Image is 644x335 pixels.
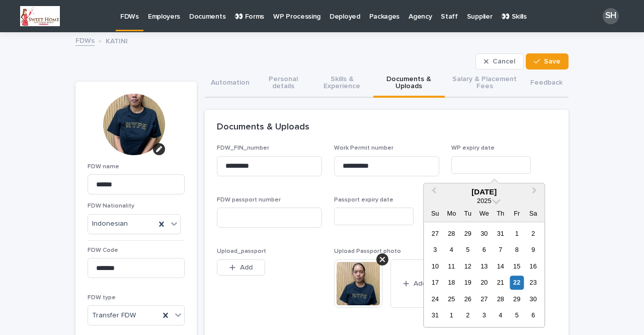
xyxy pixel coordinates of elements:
button: Documents & Uploads [373,70,445,98]
p: KATINI [106,35,128,46]
div: Choose Sunday, August 17th, 2025 [428,276,442,290]
div: Choose Saturday, August 2nd, 2025 [526,227,540,240]
span: Upload_passport [217,248,266,254]
div: Choose Saturday, August 16th, 2025 [526,259,540,273]
div: Choose Thursday, July 31st, 2025 [494,227,507,240]
div: Tu [461,207,474,220]
span: FDW_FIN_number [217,145,269,151]
span: Upload Passport photo [334,248,401,254]
div: Choose Thursday, August 7th, 2025 [494,243,507,257]
div: Choose Monday, August 25th, 2025 [445,292,458,306]
div: Choose Friday, August 8th, 2025 [510,243,524,257]
div: Choose Wednesday, September 3rd, 2025 [477,309,491,322]
div: Choose Wednesday, July 30th, 2025 [477,227,491,240]
button: Feedback [524,70,569,98]
div: Choose Monday, August 11th, 2025 [445,259,458,273]
div: Choose Thursday, August 21st, 2025 [494,276,507,290]
div: Choose Friday, August 1st, 2025 [510,227,524,240]
span: Work Permit number [334,145,393,151]
span: Save [544,58,560,65]
div: Choose Sunday, August 24th, 2025 [428,292,442,306]
div: Choose Tuesday, August 26th, 2025 [461,292,474,306]
span: FDW Nationality [88,203,134,209]
div: Choose Sunday, August 10th, 2025 [428,259,442,273]
div: [DATE] [424,187,544,196]
span: FDW type [88,295,116,301]
div: Choose Tuesday, August 19th, 2025 [461,276,474,290]
div: Choose Monday, August 18th, 2025 [445,276,458,290]
button: Add [390,259,439,308]
div: Su [428,207,442,220]
div: Choose Tuesday, August 12th, 2025 [461,259,474,273]
div: Choose Friday, September 5th, 2025 [510,309,524,322]
div: Choose Monday, September 1st, 2025 [445,309,458,322]
div: Choose Saturday, August 30th, 2025 [526,292,540,306]
span: FDW name [88,164,119,170]
span: FDW passport number [217,197,281,203]
span: Passport expiry date [334,197,393,203]
span: Cancel [493,58,515,65]
div: Choose Monday, August 4th, 2025 [445,243,458,257]
div: Choose Thursday, August 14th, 2025 [494,259,507,273]
div: Choose Tuesday, September 2nd, 2025 [461,309,474,322]
a: FDWs [75,34,95,46]
span: WP expiry date [451,145,495,151]
div: month 2025-08 [427,226,541,324]
button: Save [526,53,569,70]
button: Personal details [256,70,311,98]
button: Next Month [527,184,543,200]
div: Choose Sunday, July 27th, 2025 [428,227,442,240]
button: Automation [205,70,256,98]
div: Choose Thursday, September 4th, 2025 [494,309,507,322]
h2: Documents & Uploads [217,122,309,133]
span: 2025 [477,197,491,205]
button: Salary & Placement Fees [445,70,524,98]
div: SH [603,8,619,24]
button: Add [217,259,265,276]
div: We [477,207,491,220]
div: Choose Saturday, August 9th, 2025 [526,243,540,257]
span: Transfer FDW [92,310,136,321]
div: Choose Monday, July 28th, 2025 [445,227,458,240]
span: FDW Code [88,247,118,253]
div: Choose Saturday, August 23rd, 2025 [526,276,540,290]
div: Choose Tuesday, August 5th, 2025 [461,243,474,257]
div: Choose Wednesday, August 27th, 2025 [477,292,491,306]
span: Add [414,280,426,287]
button: Cancel [475,53,524,70]
span: Indonesian [92,220,128,228]
div: Fr [510,207,524,220]
div: Choose Friday, August 29th, 2025 [510,292,524,306]
div: Choose Friday, August 22nd, 2025 [510,276,524,290]
div: Choose Wednesday, August 20th, 2025 [477,276,491,290]
div: Choose Sunday, August 3rd, 2025 [428,243,442,257]
div: Th [494,207,507,220]
div: Choose Thursday, August 28th, 2025 [494,292,507,306]
div: Choose Saturday, September 6th, 2025 [526,309,540,322]
button: Skills & Experience [311,70,373,98]
div: Choose Friday, August 15th, 2025 [510,259,524,273]
div: Mo [445,207,458,220]
img: 6w1mGMBWSGQU_82OnFkQ3RZvLUncBQy7_r_w-56uhSM [20,6,60,26]
div: Choose Wednesday, August 13th, 2025 [477,259,491,273]
div: Choose Sunday, August 31st, 2025 [428,309,442,322]
span: Add [240,264,253,271]
button: Previous Month [425,184,441,200]
div: Choose Tuesday, July 29th, 2025 [461,227,474,240]
div: Choose Wednesday, August 6th, 2025 [477,243,491,257]
div: Sa [526,207,540,220]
